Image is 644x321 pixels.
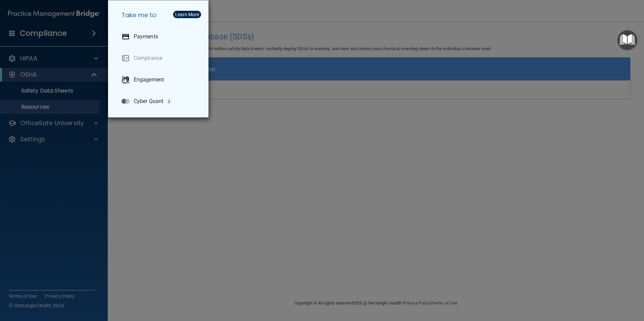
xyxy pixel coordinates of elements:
a: Cyber Quant [116,92,203,111]
p: Engagement [134,76,164,83]
button: Open Resource Center [617,30,637,50]
div: Learn More [175,12,199,17]
p: Cyber Quant [134,98,163,105]
h5: Take me to: [116,6,203,25]
p: Payments [134,33,158,40]
button: Learn More [173,11,201,18]
a: Engagement [116,70,203,89]
a: Compliance [116,49,203,68]
a: Payments [116,27,203,46]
